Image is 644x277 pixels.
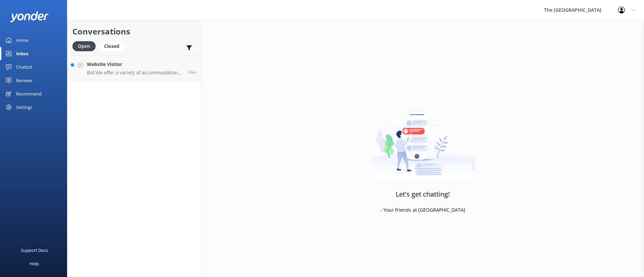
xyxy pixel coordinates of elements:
[16,47,29,60] div: Inbox
[72,42,99,50] a: Open
[16,100,32,114] div: Settings
[72,41,96,51] div: Open
[67,55,201,80] a: Website VisitorBot:We offer a variety of accommodation options suitable for extended families, in...
[16,74,32,87] div: Reviews
[16,33,29,47] div: Home
[99,41,124,51] div: Closed
[10,11,49,22] img: yonder-white-logo.png
[30,257,39,270] div: Help
[87,70,182,76] p: Bot: We offer a variety of accommodation options suitable for extended families, including suites...
[396,189,450,200] h3: Let's get chatting!
[187,69,196,75] span: Aug 30 2025 04:24pm (UTC -10:00) Pacific/Honolulu
[72,25,196,38] h2: Conversations
[16,60,33,74] div: Chatbot
[99,42,128,50] a: Closed
[87,61,182,68] h4: Website Visitor
[21,244,48,257] div: Support Docs
[380,206,465,214] p: - Your friends at [GEOGRAPHIC_DATA]
[16,87,42,100] div: Recommend
[371,97,475,181] img: artwork of a man stealing a conversation from at giant smartphone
